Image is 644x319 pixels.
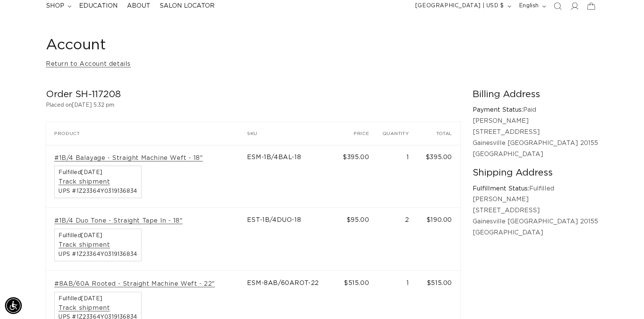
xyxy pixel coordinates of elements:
h2: Shipping Address [473,167,598,179]
span: English [519,2,539,10]
td: 2 [377,208,417,271]
h2: Order SH-117208 [46,89,460,101]
th: Price [338,122,377,145]
div: Accessibility Menu [5,297,22,314]
span: About [127,2,150,10]
span: $395.00 [343,154,369,160]
p: Fulfilled [473,183,598,194]
strong: Fulfillment Status: [473,186,529,192]
span: shop [46,2,64,10]
span: Salon Locator [159,2,215,10]
a: Track shipment [59,304,110,312]
strong: Payment Status: [473,107,523,113]
time: [DATE] [81,233,102,238]
th: Total [417,122,460,145]
td: 1 [377,145,417,208]
td: $190.00 [417,208,460,271]
th: Quantity [377,122,417,145]
a: #8AB/60A Rooted - Straight Machine Weft - 22" [54,280,215,288]
a: #1B/4 Duo Tone - Straight Tape In - 18" [54,217,182,225]
p: [PERSON_NAME] [STREET_ADDRESS] Gainesville [GEOGRAPHIC_DATA] 20155 [GEOGRAPHIC_DATA] [473,194,598,238]
p: Paid [473,104,598,116]
a: Track shipment [59,178,110,186]
span: Fulfilled [59,233,137,238]
h2: Billing Address [473,89,598,101]
span: [GEOGRAPHIC_DATA] | USD $ [415,2,504,10]
a: Track shipment [59,241,110,249]
td: $395.00 [417,145,460,208]
a: Return to Account details [46,59,131,70]
span: UPS #1Z23364Y0319136834 [59,189,137,194]
time: [DATE] [81,170,102,175]
th: Product [46,122,247,145]
span: Fulfilled [59,296,137,301]
span: $515.00 [344,280,369,286]
td: EST-1B/4DUO-18 [247,208,338,271]
a: #1B/4 Balayage - Straight Machine Weft - 18" [54,154,203,162]
td: ESM-1B/4BAL-18 [247,145,338,208]
th: SKU [247,122,338,145]
span: UPS #1Z23364Y0319136834 [59,252,137,257]
time: [DATE] [81,296,102,301]
time: [DATE] 5:32 pm [72,103,114,108]
p: [PERSON_NAME] [STREET_ADDRESS] Gainesville [GEOGRAPHIC_DATA] 20155 [GEOGRAPHIC_DATA] [473,116,598,159]
span: Fulfilled [59,170,137,175]
p: Placed on [46,101,460,110]
h1: Account [46,36,598,55]
span: Education [79,2,118,10]
span: $95.00 [346,217,369,223]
